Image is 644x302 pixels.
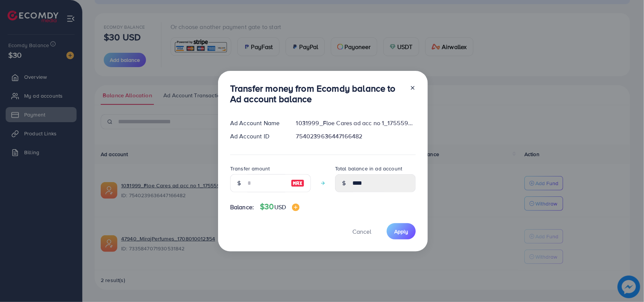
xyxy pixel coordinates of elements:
img: image [292,204,300,211]
span: USD [274,203,286,211]
button: Cancel [343,223,381,239]
div: Ad Account ID [224,132,290,141]
span: Balance: [230,203,254,212]
h4: $30 [260,202,300,212]
div: Ad Account Name [224,119,290,127]
h3: Transfer money from Ecomdy balance to Ad account balance [230,83,404,105]
img: image [291,179,304,188]
span: Cancel [352,227,371,236]
label: Transfer amount [230,165,270,172]
span: Apply [394,228,408,235]
div: 1031999_Floe Cares ad acc no 1_1755598915786 [290,119,422,127]
button: Apply [387,223,416,239]
label: Total balance in ad account [335,165,402,172]
div: 7540239636447166482 [290,132,422,141]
